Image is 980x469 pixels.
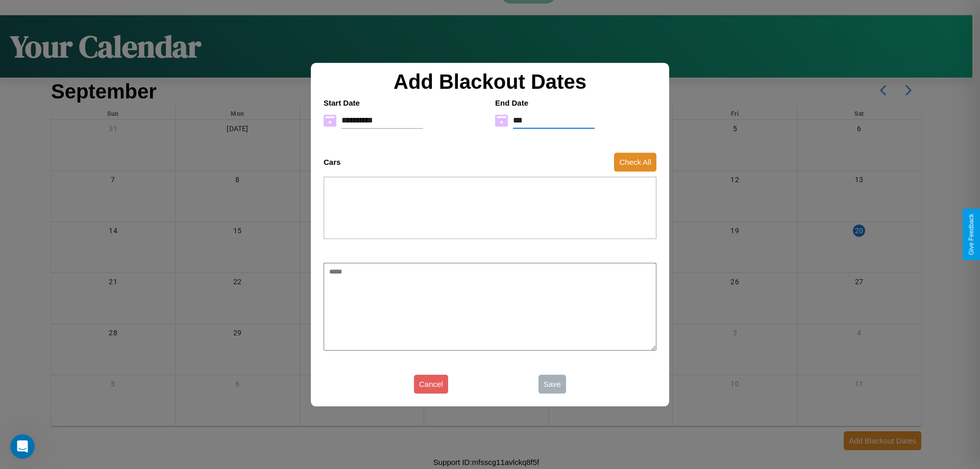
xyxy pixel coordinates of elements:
h4: Start Date [324,98,485,107]
h4: Cars [324,158,340,166]
button: Cancel [414,375,448,393]
button: Check All [614,153,656,171]
div: Give Feedback [968,214,975,255]
h4: End Date [495,98,656,107]
h2: Add Blackout Dates [318,70,661,93]
iframe: Intercom live chat [10,434,35,459]
button: Save [538,375,566,393]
